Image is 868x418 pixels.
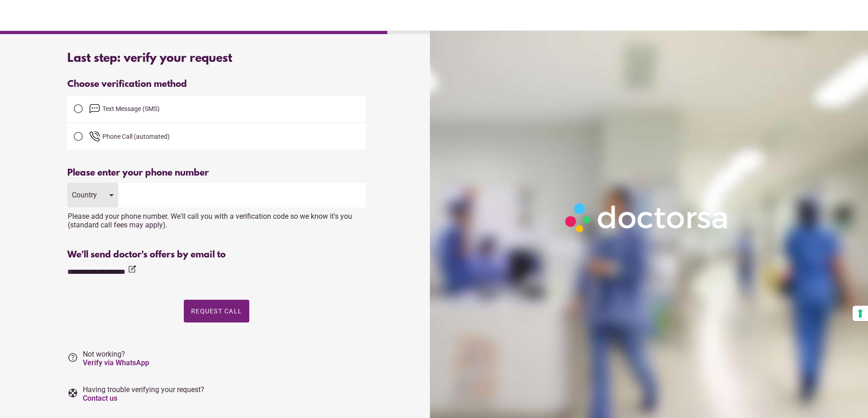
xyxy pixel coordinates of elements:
a: Contact us [83,394,117,403]
div: Please enter your phone number [67,168,366,178]
i: support [67,388,78,398]
span: Text Message (SMS) [102,105,160,112]
div: Last step: verify your request [67,52,366,65]
span: Request Call [191,307,242,315]
i: edit_square [127,265,136,274]
button: Your consent preferences for tracking technologies [853,306,868,321]
div: Country [72,191,100,199]
a: Verify via WhatsApp [83,358,149,367]
button: Request Call [184,300,249,322]
img: Logo-Doctorsa-trans-White-partial-flat.png [560,198,734,237]
img: email [89,103,100,114]
span: Phone Call (automated) [102,133,170,140]
div: We'll send doctor's offers by email to [67,250,366,260]
span: Having trouble verifying your request? [83,385,204,403]
span: Not working? [83,350,149,367]
div: Choose verification method [67,79,366,90]
i: help [67,352,78,363]
img: phone [89,131,100,142]
div: Please add your phone number. We'll call you with a verification code so we know it's you (standa... [67,207,366,229]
